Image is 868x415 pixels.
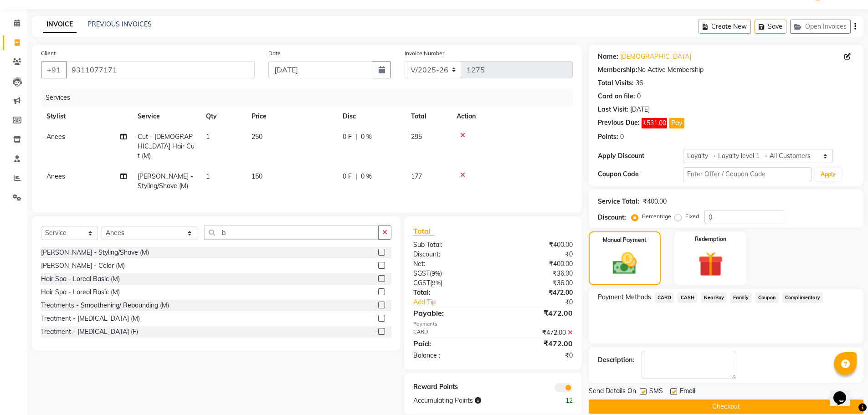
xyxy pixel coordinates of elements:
div: 0 [637,92,641,101]
div: Discount: [598,213,626,222]
span: 9% [431,270,440,277]
div: Treatment - [MEDICAL_DATA] (M) [41,314,140,323]
div: Discount: [406,250,493,259]
div: ( ) [406,269,493,278]
span: CARD [655,292,674,303]
div: Balance : [406,351,493,360]
a: INVOICE [43,16,77,33]
div: Last Visit: [598,105,628,114]
span: 150 [252,172,262,180]
button: Save [755,20,786,34]
div: Name: [598,52,618,61]
span: Coupon [755,292,779,303]
th: Service [132,106,200,127]
a: Add Tip [406,297,507,307]
div: Treatments - Smoothening/ Rebounding (M) [41,301,169,310]
label: Redemption [695,235,726,243]
div: [DATE] [630,105,650,114]
div: ( ) [406,278,493,288]
div: Points: [598,132,618,142]
a: [DEMOGRAPHIC_DATA] [620,52,691,61]
div: 0 [620,132,624,142]
span: 0 % [361,172,372,181]
label: Client [41,49,56,57]
div: Accumulating Points [406,396,536,405]
div: ₹400.00 [493,240,580,250]
div: Service Total: [598,197,639,206]
span: Anees [46,133,65,141]
div: ₹400.00 [643,197,667,206]
span: 0 F [343,132,352,142]
span: Payment Methods [598,292,651,302]
th: Qty [200,106,246,127]
div: 36 [636,78,643,88]
div: Total: [406,288,493,297]
span: Complimentary [782,292,823,303]
div: Coupon Code [598,169,683,179]
button: Create New [699,20,751,34]
button: Open Invoices [790,20,851,34]
span: ₹531.00 [642,118,667,128]
label: Fixed [685,212,699,220]
span: Anees [46,172,65,180]
div: Sub Total: [406,240,493,250]
span: NearBuy [701,292,727,303]
div: ₹36.00 [493,269,580,278]
div: ₹472.00 [493,328,580,338]
div: ₹472.00 [493,338,580,349]
div: ₹0 [493,250,580,259]
span: SGST [413,269,430,277]
div: Payments [413,320,572,328]
span: 1 [206,133,210,141]
div: Payable: [406,307,493,318]
input: Search or Scan [204,225,379,240]
div: [PERSON_NAME] - Color (M) [41,261,125,271]
div: Net: [406,259,493,269]
a: PREVIOUS INVOICES [87,20,152,28]
img: _cash.svg [605,250,644,277]
div: Total Visits: [598,78,634,88]
div: Reward Points [406,382,493,392]
img: _gift.svg [690,249,731,280]
div: ₹472.00 [493,288,580,297]
span: 0 % [361,132,372,142]
div: Membership: [598,65,637,75]
span: SMS [649,386,663,398]
button: +91 [41,61,67,78]
div: No Active Membership [598,65,854,75]
th: Total [406,106,451,127]
div: 12 [536,396,580,405]
span: 9% [432,279,441,287]
div: Hair Spa - Loreal Basic (M) [41,287,120,297]
span: Email [680,386,695,398]
div: ₹400.00 [493,259,580,269]
th: Stylist [41,106,132,127]
input: Search by Name/Mobile/Email/Code [66,61,255,78]
th: Disc [337,106,406,127]
span: 0 F [343,172,352,181]
label: Date [268,49,281,57]
div: ₹0 [493,351,580,360]
iframe: chat widget [830,379,859,406]
label: Manual Payment [603,236,647,244]
div: Description: [598,355,634,365]
div: ₹0 [508,297,580,307]
div: Previous Due: [598,118,640,128]
div: Treatment - [MEDICAL_DATA] (F) [41,327,138,337]
span: | [355,132,357,142]
th: Action [451,106,573,127]
span: 177 [411,172,422,180]
div: ₹472.00 [493,307,580,318]
span: Total [413,226,434,236]
button: Checkout [589,400,863,414]
div: CARD [406,328,493,338]
span: 250 [252,133,262,141]
div: Apply Discount [598,151,683,161]
span: Family [730,292,752,303]
span: Send Details On [589,386,636,398]
span: CASH [678,292,697,303]
button: Apply [815,168,841,181]
label: Invoice Number [405,49,444,57]
span: [PERSON_NAME] - Styling/Shave (M) [138,172,193,190]
input: Enter Offer / Coupon Code [683,167,812,181]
